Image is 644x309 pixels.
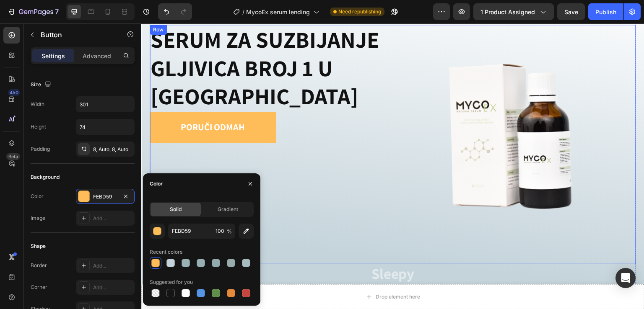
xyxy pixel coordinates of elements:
[170,206,182,213] span: Solid
[31,193,44,200] div: Color
[168,224,212,239] input: Eg: FFFFFF
[595,8,616,16] div: Publish
[3,3,62,20] button: 7
[83,51,111,60] p: Advanced
[234,270,279,277] div: Drop element here
[242,8,244,16] span: /
[480,8,535,16] span: 1 product assigned
[76,119,134,134] input: Auto
[31,262,47,269] div: Border
[31,123,46,131] div: Height
[93,193,117,201] div: FEBD59
[31,145,50,153] div: Padding
[39,98,104,110] p: Poruči odmah
[588,3,623,20] button: Publish
[473,3,554,20] button: 1 product assigned
[150,278,193,286] div: Suggested for you
[93,262,132,270] div: Add...
[8,1,248,88] h1: SERUM ZA SUZBIJANJE GLJIVICA BROJ 1 U [GEOGRAPHIC_DATA]
[557,3,585,20] button: Save
[10,3,24,10] div: Row
[31,242,46,250] div: Shape
[42,51,65,60] p: Settings
[8,89,20,96] div: 450
[31,100,44,108] div: Width
[9,241,494,260] p: Sleepy
[338,8,381,15] span: Need republishing
[218,206,238,213] span: Gradient
[31,79,53,90] div: Size
[8,88,135,119] a: Poruči odmah
[6,153,20,160] div: Beta
[227,228,232,235] span: %
[246,8,310,16] span: MycoEx serum lending
[31,214,45,222] div: Image
[141,23,644,309] iframe: Design area
[255,1,495,241] img: gempages_580060174794883605-9a0a96a9-3a6d-4319-b633-2125f1cd0282.png
[150,248,182,256] div: Recent colors
[93,146,132,153] div: 8, Auto, 8, Auto
[564,8,578,15] span: Save
[31,283,47,291] div: Corner
[158,3,192,20] div: Undo/Redo
[55,7,59,17] p: 7
[76,97,134,112] input: Auto
[615,268,636,288] div: Open Intercom Messenger
[41,30,112,40] p: Button
[93,215,132,222] div: Add...
[93,284,132,291] div: Add...
[150,180,163,188] div: Color
[31,173,60,181] div: Background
